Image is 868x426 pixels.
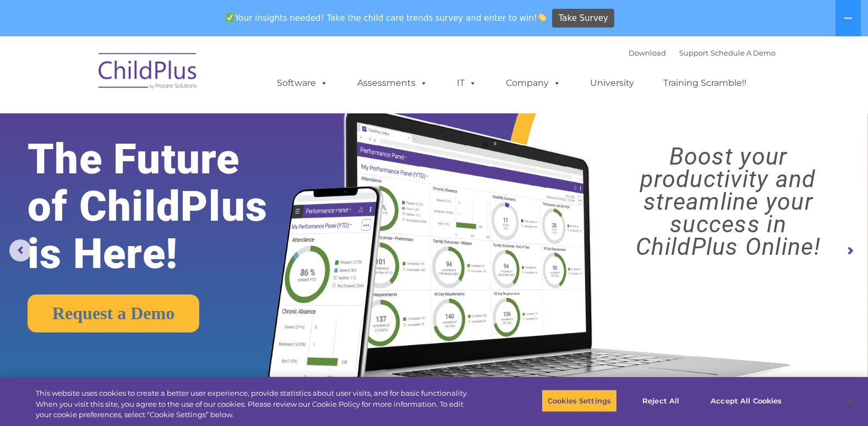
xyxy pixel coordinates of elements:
span: Take Survey [559,9,608,28]
a: Take Survey [552,9,614,28]
a: Download [629,48,666,57]
a: Company [495,72,572,94]
font: | [629,48,776,57]
img: 👏 [538,13,546,21]
img: ✅ [226,13,234,21]
rs-layer: Boost your productivity and streamline your success in ChildPlus Online! [599,145,857,258]
button: Close [838,389,862,413]
span: Phone number [153,118,200,126]
a: Schedule A Demo [711,48,776,57]
rs-layer: The Future of ChildPlus is Here! [28,135,305,277]
a: IT [446,72,488,94]
button: Cookies Settings [542,389,617,412]
a: Request a Demo [28,294,199,332]
span: Your insights needed! Take the child care trends survey and enter to win! [221,7,551,29]
a: Assessments [346,72,439,94]
img: ChildPlus by Procare Solutions [93,45,203,100]
span: Last name [153,73,187,81]
button: Accept All Cookies [705,389,788,412]
a: Training Scramble!! [652,72,757,94]
a: Software [266,72,339,94]
div: This website uses cookies to create a better user experience, provide statistics about user visit... [36,388,477,420]
a: Support [679,48,708,57]
button: Reject All [626,389,695,412]
a: University [579,72,645,94]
